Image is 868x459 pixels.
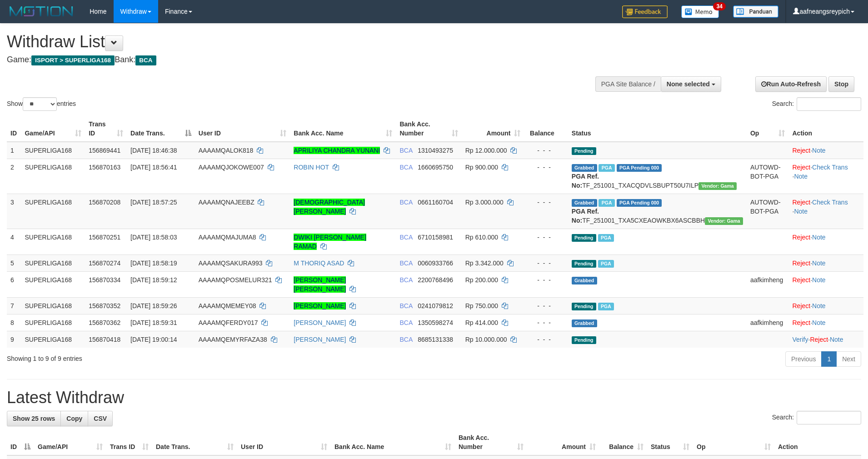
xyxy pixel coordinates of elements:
[294,259,344,267] a: M THORIQ ASAD
[812,276,826,284] a: Note
[418,164,453,171] span: Copy 1660695750 to clipboard
[462,116,524,142] th: Amount: activate to sort column ascending
[599,199,614,207] span: Marked by aafsoycanthlai
[7,411,61,426] a: Show 25 rows
[130,302,177,309] span: [DATE] 18:59:26
[794,173,808,180] a: Note
[693,429,774,455] th: Op: activate to sort column ascending
[89,336,120,343] span: 156870418
[812,164,848,171] a: Check Trans
[528,301,564,310] div: - - -
[399,302,412,309] span: BCA
[528,163,564,172] div: - - -
[810,336,828,343] a: Reject
[195,116,290,142] th: User ID: activate to sort column ascending
[617,164,662,172] span: PGA Pending
[572,199,597,207] span: Grabbed
[465,147,507,154] span: Rp 12.000.000
[792,147,810,154] a: Reject
[7,314,21,331] td: 8
[418,302,453,309] span: Copy 0241079812 to clipboard
[788,159,863,194] td: · ·
[85,116,127,142] th: Trans ID: activate to sort column ascending
[21,314,85,331] td: SUPERLIGA168
[7,33,569,51] h1: Withdraw List
[788,297,863,314] td: ·
[455,429,527,455] th: Bank Acc. Number: activate to sort column ascending
[836,351,861,367] a: Next
[7,142,21,159] td: 1
[7,331,21,348] td: 9
[572,147,596,155] span: Pending
[21,116,85,142] th: Game/API: activate to sort column ascending
[399,336,412,343] span: BCA
[294,336,346,343] a: [PERSON_NAME]
[528,146,564,155] div: - - -
[89,199,120,206] span: 156870208
[568,194,747,229] td: TF_251001_TXA5CXEAOWKBX6ASCBBH
[572,234,596,242] span: Pending
[418,147,453,154] span: Copy 1310493275 to clipboard
[747,314,789,331] td: aafkimheng
[152,429,237,455] th: Date Trans.: activate to sort column ascending
[130,276,177,284] span: [DATE] 18:59:12
[7,55,569,65] h4: Game: Bank:
[418,276,453,284] span: Copy 2200768496 to clipboard
[89,147,120,154] span: 156869441
[598,303,614,310] span: Marked by aafsoycanthlai
[21,271,85,297] td: SUPERLIGA168
[294,302,346,309] a: [PERSON_NAME]
[199,276,272,284] span: AAAAMQPOSMELUR321
[465,234,498,241] span: Rp 610.000
[572,303,596,310] span: Pending
[7,97,76,111] label: Show entries
[399,234,412,241] span: BCA
[788,254,863,271] td: ·
[130,259,177,267] span: [DATE] 18:58:19
[199,147,254,154] span: AAAAMQALOK818
[812,319,826,326] a: Note
[528,259,564,268] div: - - -
[794,208,808,215] a: Note
[792,302,810,309] a: Reject
[812,259,826,267] a: Note
[290,116,396,142] th: Bank Acc. Name: activate to sort column ascending
[465,319,498,326] span: Rp 414.000
[465,164,498,171] span: Rp 900.000
[568,116,747,142] th: Status
[465,199,504,206] span: Rp 3.000.000
[528,318,564,327] div: - - -
[527,429,599,455] th: Amount: activate to sort column ascending
[7,5,76,18] img: MOTION_logo.png
[130,234,177,241] span: [DATE] 18:58:03
[23,97,57,111] select: Showentries
[698,182,737,190] span: Vendor URL: https://trx31.1velocity.biz
[788,116,863,142] th: Action
[94,415,107,422] span: CSV
[465,259,504,267] span: Rp 3.342.000
[595,76,661,92] div: PGA Site Balance /
[774,429,861,455] th: Action
[294,276,346,293] a: [PERSON_NAME] [PERSON_NAME]
[528,233,564,242] div: - - -
[399,276,412,284] span: BCA
[792,276,810,284] a: Reject
[89,319,120,326] span: 156870362
[572,164,597,172] span: Grabbed
[572,277,597,284] span: Grabbed
[598,260,614,268] span: Marked by aafsoycanthlai
[199,336,267,343] span: AAAAMQEMYRFAZA38
[528,335,564,344] div: - - -
[572,173,599,189] b: PGA Ref. No:
[418,234,453,241] span: Copy 6710158981 to clipboard
[747,194,789,229] td: AUTOWD-BOT-PGA
[812,234,826,241] a: Note
[792,319,810,326] a: Reject
[661,76,721,92] button: None selected
[418,199,453,206] span: Copy 0661160704 to clipboard
[797,411,861,424] input: Search:
[528,198,564,207] div: - - -
[34,429,106,455] th: Game/API: activate to sort column ascending
[294,147,380,154] a: APRILIYA CHANDRA YUNANI
[399,164,412,171] span: BCA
